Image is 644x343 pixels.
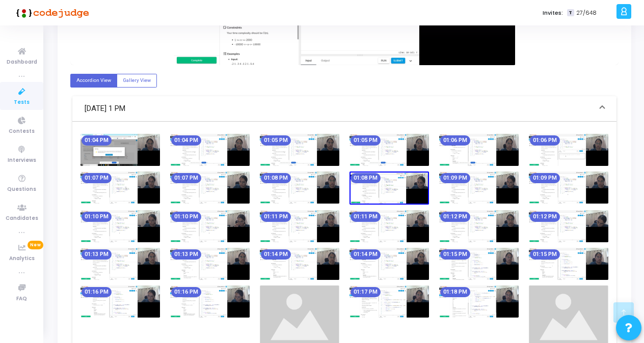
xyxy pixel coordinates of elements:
[530,173,560,183] mat-chip: 01:09 PM
[9,127,35,136] span: Contests
[261,249,291,260] mat-chip: 01:14 PM
[170,134,250,166] img: screenshot-1757403274566.jpeg
[350,285,429,318] img: screenshot-1757404054611.jpeg
[171,287,201,297] mat-chip: 01:16 PM
[13,3,89,23] img: logo
[260,248,339,280] img: screenshot-1757403844573.jpeg
[81,171,160,204] img: screenshot-1757403424610.jpeg
[117,74,157,88] label: Gallery View
[170,210,250,242] img: screenshot-1757403634644.jpeg
[170,248,250,280] img: screenshot-1757403814770.jpeg
[351,135,381,146] mat-chip: 01:05 PM
[351,173,381,183] mat-chip: 01:08 PM
[82,287,112,297] mat-chip: 01:16 PM
[171,249,201,260] mat-chip: 01:13 PM
[260,134,339,166] img: screenshot-1757403304564.jpeg
[6,214,38,223] span: Candidates
[440,249,470,260] mat-chip: 01:15 PM
[351,212,381,222] mat-chip: 01:11 PM
[529,171,608,204] img: screenshot-1757403574507.jpeg
[14,98,30,107] span: Tests
[543,9,563,17] label: Invites:
[9,254,35,263] span: Analytics
[351,287,381,297] mat-chip: 01:17 PM
[171,212,201,222] mat-chip: 01:10 PM
[82,135,112,146] mat-chip: 01:04 PM
[529,210,608,242] img: screenshot-1757403754542.jpeg
[70,74,117,88] label: Accordion View
[350,134,429,166] img: screenshot-1757403334637.jpeg
[82,212,112,222] mat-chip: 01:10 PM
[351,249,381,260] mat-chip: 01:14 PM
[7,58,37,67] span: Dashboard
[440,287,470,297] mat-chip: 01:18 PM
[81,248,160,280] img: screenshot-1757403784543.jpeg
[171,173,201,183] mat-chip: 01:07 PM
[439,248,519,280] img: screenshot-1757403904575.jpeg
[170,285,250,318] img: screenshot-1757403994601.jpeg
[439,285,519,318] img: screenshot-1757404084590.jpeg
[8,156,36,165] span: Interviews
[350,171,429,205] img: screenshot-1757403514512.jpeg
[81,210,160,242] img: screenshot-1757403604627.jpeg
[82,173,112,183] mat-chip: 01:07 PM
[440,135,470,146] mat-chip: 01:06 PM
[170,171,250,204] img: screenshot-1757403454632.jpeg
[7,185,36,194] span: Questions
[576,9,597,17] span: 27/648
[171,135,201,146] mat-chip: 01:04 PM
[261,173,291,183] mat-chip: 01:08 PM
[81,285,160,318] img: screenshot-1757403964580.jpeg
[439,134,519,166] img: screenshot-1757403364571.jpeg
[72,96,616,122] mat-expansion-panel-header: [DATE] 1 PM
[85,103,592,115] mat-panel-title: [DATE] 1 PM
[16,295,27,303] span: FAQ
[350,210,429,242] img: screenshot-1757403694607.jpeg
[81,134,160,166] img: screenshot-1757403244408.jpeg
[529,248,608,280] img: screenshot-1757403934603.jpeg
[260,171,339,204] img: screenshot-1757403484630.jpeg
[261,212,291,222] mat-chip: 01:11 PM
[261,135,291,146] mat-chip: 01:05 PM
[260,210,339,242] img: screenshot-1757403664644.jpeg
[440,212,470,222] mat-chip: 01:12 PM
[529,134,608,166] img: screenshot-1757403394610.jpeg
[350,248,429,280] img: screenshot-1757403874581.jpeg
[82,249,112,260] mat-chip: 01:13 PM
[440,173,470,183] mat-chip: 01:09 PM
[530,135,560,146] mat-chip: 01:06 PM
[530,249,560,260] mat-chip: 01:15 PM
[567,9,574,17] span: T
[530,212,560,222] mat-chip: 01:12 PM
[439,171,519,204] img: screenshot-1757403544513.jpeg
[28,241,43,249] span: New
[439,210,519,242] img: screenshot-1757403724569.jpeg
